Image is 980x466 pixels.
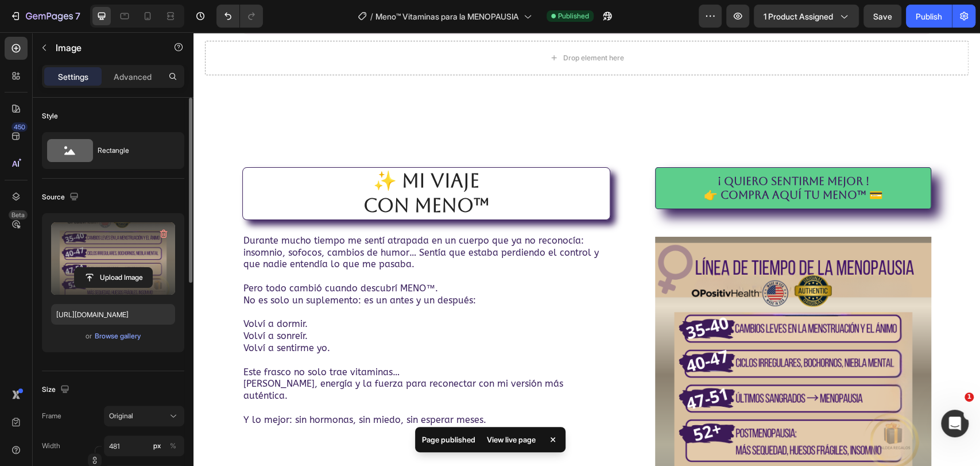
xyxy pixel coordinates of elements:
iframe: Design area [193,32,980,466]
div: Rectangle [98,137,168,164]
iframe: Intercom live chat [941,410,969,437]
p: 7 [75,9,80,23]
input: https://example.com/image.jpg [51,304,175,325]
label: Width [42,441,60,451]
div: Undo/Redo [216,5,263,28]
button: Browse gallery [94,330,141,342]
span: 1 [964,392,974,402]
button: 7 [5,5,86,28]
span: Original [109,411,133,421]
span: / [370,10,373,22]
button: % [150,439,164,453]
a: ¡ QUIERO SENTIRME MEJOR !👉 COMPRA AQUÍ TU MENO™ 💳 [462,135,738,177]
div: Publish [916,10,942,22]
button: Save [863,5,901,28]
div: % [170,441,176,451]
p: Page published [422,434,475,445]
div: Size [42,382,72,398]
span: Published [558,11,589,21]
input: px% [104,436,184,456]
button: Publish [906,5,952,28]
div: Source [42,190,81,205]
div: Beta [9,210,28,219]
button: px [166,439,180,453]
label: Frame [42,411,61,421]
p: ¡ QUIERO SENTIRME MEJOR ! 👉 COMPRA AQUÍ TU MENO™ 💳 [510,142,690,170]
button: Original [104,406,184,426]
span: 1 product assigned [764,10,833,22]
p: Advanced [114,71,152,83]
span: Save [873,11,892,21]
div: View live page [480,432,543,448]
span: or [86,329,92,343]
span: Meno™ Vitaminas para la MENOPAUSIA [375,10,519,22]
button: 1 product assigned [754,5,859,28]
div: Browse gallery [95,331,141,341]
p: Image [56,41,153,55]
div: 450 [11,122,28,132]
p: Settings [58,71,88,83]
div: Style [42,111,58,121]
div: px [153,441,161,451]
button: Upload Image [74,267,153,288]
